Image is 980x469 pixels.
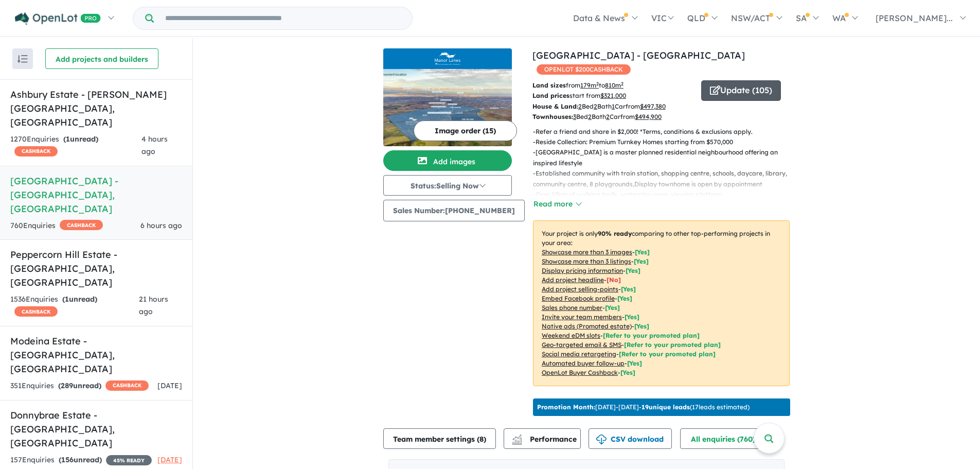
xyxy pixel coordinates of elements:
u: Embed Facebook profile [542,294,615,302]
p: Bed Bath Car from [532,101,693,112]
b: Townhouses: [532,113,573,120]
u: 2 [594,102,597,110]
h5: Ashbury Estate - [PERSON_NAME][GEOGRAPHIC_DATA] , [GEOGRAPHIC_DATA] [10,88,182,129]
b: Land sizes [532,81,566,89]
u: Add project headline [542,276,604,284]
u: Social media retargeting [542,350,616,358]
h5: Donnybrae Estate - [GEOGRAPHIC_DATA] , [GEOGRAPHIC_DATA] [10,408,182,450]
b: 19 unique leads [642,403,690,411]
u: Weekend eDM slots [542,332,600,339]
div: 351 Enquir ies [10,380,149,392]
button: Sales Number:[PHONE_NUMBER] [383,200,525,221]
div: 157 Enquir ies [10,454,152,466]
button: Performance [504,428,581,449]
span: [ Yes ] [634,257,649,265]
span: CASHBACK [14,306,58,317]
button: Add projects and builders [45,48,158,69]
p: start from [532,91,693,101]
span: 4 hours ago [141,134,168,156]
img: Manor Lakes Estate - Manor Lakes Logo [387,53,508,65]
span: [PERSON_NAME]... [876,13,953,23]
a: [GEOGRAPHIC_DATA] - [GEOGRAPHIC_DATA] [532,49,745,61]
span: CASHBACK [14,146,58,157]
span: [DATE] [157,381,182,390]
b: 90 % ready [598,230,632,237]
span: to [599,81,623,89]
button: Read more [533,198,581,210]
strong: ( unread) [62,294,97,304]
button: CSV download [589,428,672,449]
u: 2 [606,113,610,120]
u: $ 494,900 [635,113,662,120]
h5: Modeina Estate - [GEOGRAPHIC_DATA] , [GEOGRAPHIC_DATA] [10,334,182,376]
span: 1 [66,134,70,144]
span: [Yes] [627,359,642,367]
h5: Peppercorn Hill Estate - [GEOGRAPHIC_DATA] , [GEOGRAPHIC_DATA] [10,248,182,289]
u: OpenLot Buyer Cashback [542,369,618,376]
h5: [GEOGRAPHIC_DATA] - [GEOGRAPHIC_DATA] , [GEOGRAPHIC_DATA] [10,174,182,216]
span: [ Yes ] [605,304,620,311]
input: Try estate name, suburb, builder or developer [156,7,410,29]
u: Showcase more than 3 images [542,248,632,256]
span: [Refer to your promoted plan] [619,350,716,358]
u: Geo-targeted email & SMS [542,341,621,349]
span: [ Yes ] [621,285,636,293]
span: [DATE] [157,455,182,464]
div: 760 Enquir ies [10,220,103,232]
span: 289 [61,381,73,390]
div: 1536 Enquir ies [10,293,139,318]
button: All enquiries (760) [680,428,773,449]
u: Invite your team members [542,313,622,321]
sup: 2 [621,81,623,86]
span: [ Yes ] [625,313,639,321]
u: 2 [588,113,592,120]
u: $ 497,380 [640,102,666,110]
img: Openlot PRO Logo White [15,12,101,25]
span: 6 hours ago [140,221,182,230]
u: Add project selling-points [542,285,618,293]
span: Performance [513,435,577,444]
strong: ( unread) [58,381,101,390]
p: - Refer a friend and share in $2,000! *Terms, conditions & exclusions apply. [533,127,798,137]
span: 21 hours ago [139,294,168,316]
span: [Yes] [634,322,649,330]
u: Sales phone number [542,304,602,311]
p: - Reside Collection: Premium Turnkey Homes starting from $570,000 [533,137,798,147]
a: Manor Lakes Estate - Manor Lakes LogoManor Lakes Estate - Manor Lakes [383,48,512,146]
img: bar-chart.svg [512,438,522,444]
button: Add images [383,150,512,171]
p: - Over 10km of walking trails, waterplay area, viewing platform [533,189,798,200]
u: Showcase more than 3 listings [542,257,631,265]
span: CASHBACK [60,220,103,230]
button: Update (105) [701,80,781,101]
img: Manor Lakes Estate - Manor Lakes [383,69,512,146]
u: $ 321,000 [600,92,626,99]
u: 2 [578,102,582,110]
span: CASHBACK [105,380,149,391]
u: Automated buyer follow-up [542,359,625,367]
p: [DATE] - [DATE] - ( 17 leads estimated) [537,403,750,412]
p: Your project is only comparing to other top-performing projects in your area: - - - - - - - - - -... [533,220,790,386]
u: 1 [612,102,615,110]
u: 3 [573,113,576,120]
div: 1270 Enquir ies [10,133,141,158]
u: 179 m [580,81,599,89]
sup: 2 [596,81,599,86]
span: 1 [65,294,69,304]
img: download icon [596,435,607,445]
b: Land prices [532,92,569,99]
u: Display pricing information [542,267,623,274]
span: 45 % READY [106,455,152,465]
p: from [532,80,693,91]
p: Bed Bath Car from [532,112,693,122]
span: OPENLOT $ 200 CASHBACK [537,64,631,75]
b: Promotion Month: [537,403,595,411]
span: 156 [61,455,74,464]
button: Image order (15) [414,120,517,141]
img: sort.svg [17,55,28,63]
img: line-chart.svg [512,435,522,440]
strong: ( unread) [59,455,102,464]
p: - [GEOGRAPHIC_DATA] is a master planned residential neighbourhood offering an inspired lifestyle [533,147,798,168]
span: [Yes] [620,369,635,376]
u: 810 m [605,81,623,89]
